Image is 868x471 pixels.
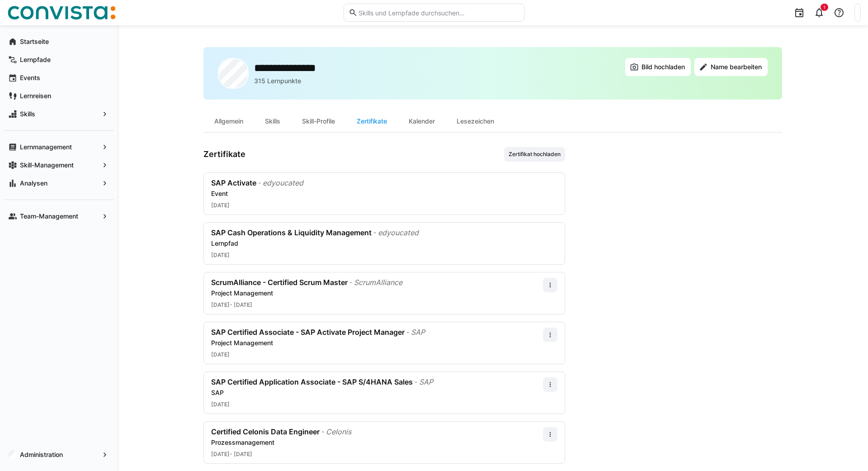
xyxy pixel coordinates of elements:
[640,62,686,71] span: Bild hochladen
[354,278,402,287] div: ScrumAlliance
[211,427,320,436] div: Certified Celonis Data Engineer
[321,427,324,436] div: -
[211,252,557,259] div: [DATE]
[211,178,256,187] div: SAP Activate
[446,110,505,132] div: Lesezeichen
[211,351,543,358] div: [DATE]
[258,178,261,187] div: -
[291,110,346,132] div: Skill-Profile
[211,377,413,386] div: SAP Certified Application Associate - SAP S/4HANA Sales
[398,110,446,132] div: Kalender
[346,110,398,132] div: Zertifikate
[211,202,557,209] div: [DATE]
[211,451,543,458] div: [DATE] - [DATE]
[211,388,543,397] div: SAP
[419,377,433,386] div: SAP
[326,427,351,436] div: Celonis
[694,58,768,76] button: Name bearbeiten
[211,239,557,248] div: Lernpfad
[211,401,543,408] div: [DATE]
[211,289,543,298] div: Project Management
[625,58,691,76] button: Bild hochladen
[203,110,254,132] div: Allgemein
[254,76,301,86] p: 315 Lernpunkte
[211,189,557,198] div: Event
[709,62,763,71] span: Name bearbeiten
[211,338,543,347] div: Project Management
[203,149,245,159] h3: Zertifikate
[211,438,543,447] div: Prozessmanagement
[406,328,409,337] div: -
[373,228,376,237] div: -
[211,328,405,337] div: SAP Certified Associate - SAP Activate Project Manager
[415,377,417,386] div: -
[349,278,352,287] div: -
[504,147,565,162] button: Zertifikat hochladen
[254,110,291,132] div: Skills
[358,9,519,17] input: Skills und Lernpfade durchsuchen…
[211,278,348,287] div: ScrumAlliance - Certified Scrum Master
[263,178,303,187] div: edyoucated
[508,151,561,158] span: Zertifikat hochladen
[823,5,826,10] span: 1
[211,301,543,309] div: [DATE] - [DATE]
[211,228,372,237] div: SAP Cash Operations & Liquidity Management
[411,328,425,337] div: SAP
[378,228,419,237] div: edyoucated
